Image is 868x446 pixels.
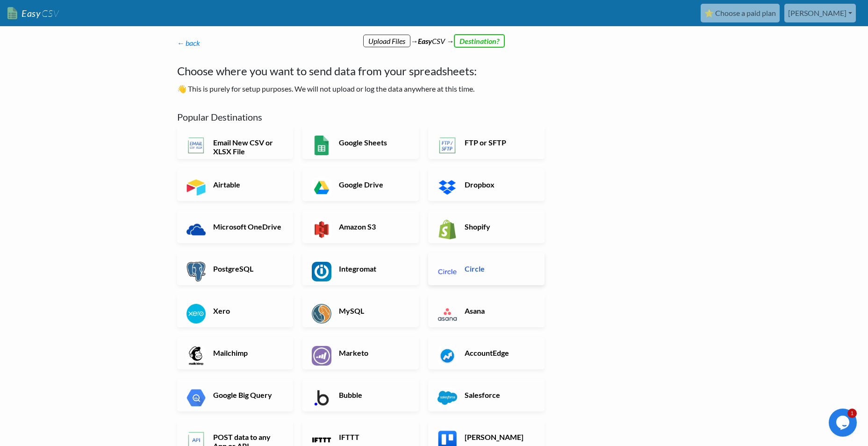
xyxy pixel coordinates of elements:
[312,178,331,197] img: Google Drive App & API
[784,4,856,22] a: [PERSON_NAME]
[337,348,410,357] h6: Marketo
[177,337,294,369] a: Mailchimp
[462,264,536,273] h6: Circle
[187,304,206,324] img: Xero App & API
[462,180,536,189] h6: Dropbox
[428,168,545,201] a: Dropbox
[177,210,294,243] a: Microsoft OneDrive
[462,222,536,231] h6: Shopify
[428,379,545,411] a: Salesforce
[438,262,457,281] img: Circle App & API
[337,432,410,441] h6: IFTTT
[7,4,59,23] a: EasyCSV
[211,390,284,399] h6: Google Big Query
[829,409,859,437] iframe: chat widget
[438,388,457,408] img: Salesforce App & API
[177,295,294,327] a: Xero
[438,178,457,197] img: Dropbox App & API
[177,111,558,122] h5: Popular Destinations
[337,390,410,399] h6: Bubble
[428,126,545,159] a: FTP or SFTP
[302,252,419,285] a: Integromat
[41,7,59,19] span: CSV
[187,262,206,281] img: PostgreSQL App & API
[438,136,457,155] img: FTP or SFTP App & API
[177,252,294,285] a: PostgreSQL
[302,379,419,411] a: Bubble
[187,220,206,239] img: Microsoft OneDrive App & API
[428,295,545,327] a: Asana
[177,38,201,47] a: ← back
[177,168,294,201] a: Airtable
[187,346,206,366] img: Mailchimp App & API
[312,346,331,366] img: Marketo App & API
[312,262,331,281] img: Integromat App & API
[438,346,457,366] img: AccountEdge App & API
[428,337,545,369] a: AccountEdge
[462,432,536,441] h6: [PERSON_NAME]
[302,168,419,201] a: Google Drive
[462,390,536,399] h6: Salesforce
[211,138,284,156] h6: Email New CSV or XLSX File
[211,348,284,357] h6: Mailchimp
[312,304,331,324] img: MySQL App & API
[312,136,331,155] img: Google Sheets App & API
[168,26,701,47] div: → CSV →
[211,180,284,189] h6: Airtable
[312,388,331,408] img: Bubble App & API
[177,83,558,94] p: 👋 This is purely for setup purposes. We will not upload or log the data anywhere at this time.
[337,180,410,189] h6: Google Drive
[462,348,536,357] h6: AccountEdge
[211,264,284,273] h6: PostgreSQL
[701,4,780,22] a: ⭐ Choose a paid plan
[187,136,206,155] img: Email New CSV or XLSX File App & API
[302,295,419,327] a: MySQL
[337,138,410,147] h6: Google Sheets
[177,379,294,411] a: Google Big Query
[312,220,331,239] img: Amazon S3 App & API
[302,210,419,243] a: Amazon S3
[428,210,545,243] a: Shopify
[302,126,419,159] a: Google Sheets
[211,306,284,315] h6: Xero
[462,306,536,315] h6: Asana
[337,306,410,315] h6: MySQL
[462,138,536,147] h6: FTP or SFTP
[187,388,206,408] img: Google Big Query App & API
[187,178,206,197] img: Airtable App & API
[177,126,294,159] a: Email New CSV or XLSX File
[302,337,419,369] a: Marketo
[337,264,410,273] h6: Integromat
[428,252,545,285] a: Circle
[438,220,457,239] img: Shopify App & API
[211,222,284,231] h6: Microsoft OneDrive
[438,304,457,324] img: Asana App & API
[177,63,558,79] h4: Choose where you want to send data from your spreadsheets:
[337,222,410,231] h6: Amazon S3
